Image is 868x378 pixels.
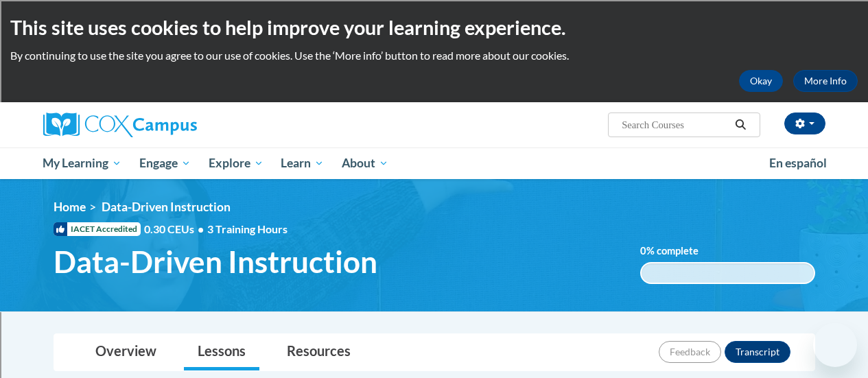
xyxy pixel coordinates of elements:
[43,155,121,172] span: My Learning
[54,244,377,280] span: Data-Driven Instruction
[54,222,141,236] span: IACET Accredited
[43,113,197,137] img: Cox Campus
[730,117,751,133] button: Search
[207,222,288,235] span: 3 Training Hours
[209,155,263,172] span: Explore
[34,147,131,179] a: My Learning
[130,147,200,179] a: Engage
[281,155,324,172] span: Learn
[54,200,86,214] a: Home
[760,149,836,178] a: En español
[200,147,272,179] a: Explore
[640,244,719,259] label: % complete
[144,222,207,237] span: 0.30 CEUs
[342,155,388,172] span: About
[784,113,825,134] button: Account Settings
[333,147,397,179] a: About
[620,117,730,133] input: Search Courses
[102,200,231,214] span: Data-Driven Instruction
[769,156,827,170] span: En español
[139,155,191,172] span: Engage
[272,147,333,179] a: Learn
[43,113,290,137] a: Cox Campus
[33,147,836,179] div: Main menu
[813,323,857,367] iframe: Button to launch messaging window
[640,245,646,257] span: 0
[198,222,204,235] span: •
